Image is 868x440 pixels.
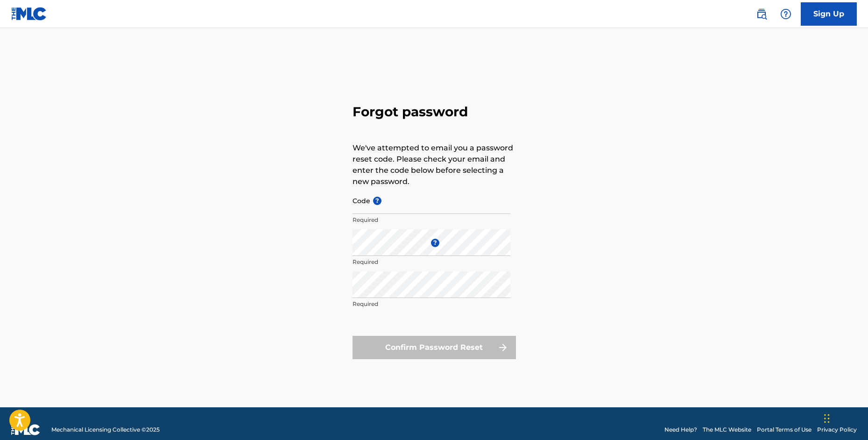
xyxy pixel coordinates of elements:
img: logo [11,424,40,435]
span: ? [431,239,439,247]
span: Mechanical Licensing Collective © 2025 [51,426,160,434]
div: Help [776,5,795,23]
img: help [780,8,791,20]
a: Portal Terms of Use [757,426,812,434]
a: Privacy Policy [817,426,857,434]
p: Required [353,300,510,308]
span: ? [373,197,381,205]
a: The MLC Website [703,426,751,434]
p: Required [353,258,510,266]
div: Drag [824,405,830,433]
p: Required [353,216,510,224]
a: Sign Up [801,2,857,26]
h3: Forgot password [353,104,516,120]
a: Need Help? [664,426,697,434]
img: search [756,8,767,20]
img: MLC Logo [11,7,47,21]
a: Public Search [752,5,771,23]
p: We've attempted to email you a password reset code. Please check your email and enter the code be... [353,142,516,187]
iframe: Chat Widget [821,395,868,440]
